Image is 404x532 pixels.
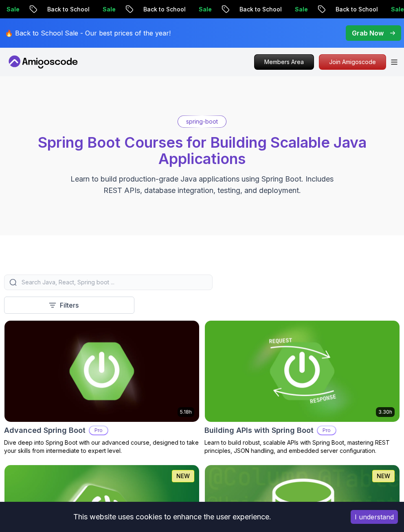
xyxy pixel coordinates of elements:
[288,5,314,13] p: Sale
[254,54,314,70] a: Members Area
[351,510,398,524] button: Accept cookies
[95,5,121,13] p: Sale
[136,5,191,13] p: Back to School
[328,5,384,13] p: Back to School
[4,297,134,314] button: Filters
[180,409,192,415] p: 5.18h
[4,320,200,455] a: Advanced Spring Boot card5.18hAdvanced Spring BootProDive deep into Spring Boot with our advanced...
[378,409,392,415] p: 3.30h
[5,28,171,38] p: 🔥 Back to School Sale - Our best prices of the year!
[90,426,108,434] p: Pro
[20,278,207,286] input: Search Java, React, Spring boot ...
[4,439,200,455] p: Dive deep into Spring Boot with our advanced course, designed to take your skills from intermedia...
[60,300,79,310] p: Filters
[176,472,190,480] p: NEW
[40,5,95,13] p: Back to School
[377,472,390,480] p: NEW
[65,173,339,196] p: Learn to build production-grade Java applications using Spring Boot. Includes REST APIs, database...
[319,54,386,70] a: Join Amigoscode
[255,55,314,69] p: Members Area
[391,60,397,65] button: Open Menu
[204,425,314,436] h2: Building APIs with Spring Boot
[204,320,400,455] a: Building APIs with Spring Boot card3.30hBuilding APIs with Spring BootProLearn to build robust, s...
[318,426,336,434] p: Pro
[205,321,400,422] img: Building APIs with Spring Boot card
[204,439,400,455] p: Learn to build robust, scalable APIs with Spring Boot, mastering REST principles, JSON handling, ...
[352,28,384,38] p: Grab Now
[319,55,386,69] p: Join Amigoscode
[38,133,367,168] span: Spring Boot Courses for Building Scalable Java Applications
[4,321,199,422] img: Advanced Spring Boot card
[6,508,338,526] div: This website uses cookies to enhance the user experience.
[191,5,217,13] p: Sale
[232,5,288,13] p: Back to School
[4,425,86,436] h2: Advanced Spring Boot
[186,117,218,126] p: spring-boot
